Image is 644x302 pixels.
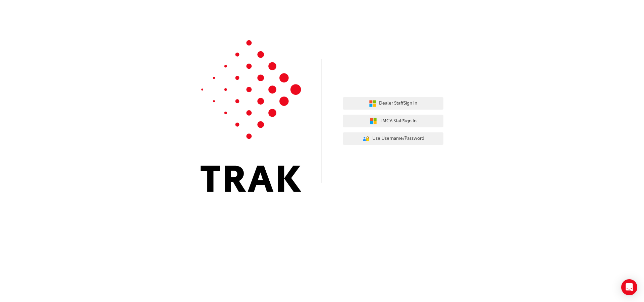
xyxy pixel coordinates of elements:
span: TMCA Staff Sign In [380,117,417,125]
span: Dealer Staff Sign In [379,100,417,107]
button: Dealer StaffSign In [343,97,443,110]
span: Use Username/Password [372,135,424,142]
button: TMCA StaffSign In [343,115,443,127]
button: Use Username/Password [343,132,443,145]
div: Open Intercom Messenger [621,279,637,295]
img: Trak [201,40,301,192]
